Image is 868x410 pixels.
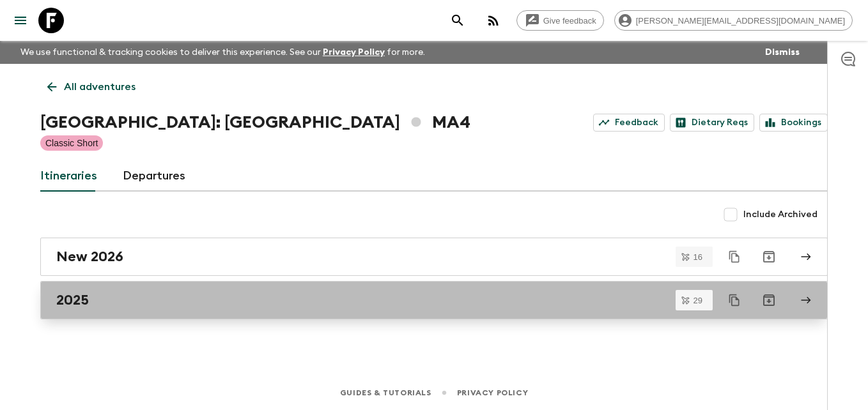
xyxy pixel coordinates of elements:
button: Archive [756,244,782,270]
button: search adventures [445,8,470,33]
p: Classic Short [45,137,98,149]
a: Itineraries [40,161,97,192]
a: All adventures [40,74,143,100]
span: 29 [686,296,710,305]
a: Guides & Tutorials [340,386,431,400]
span: Include Archived [743,208,818,221]
p: We use functional & tracking cookies to deliver this experience. See our for more. [15,41,430,64]
button: Dismiss [762,43,803,61]
a: 2025 [40,281,828,319]
button: menu [8,8,33,33]
p: All adventures [64,79,136,95]
a: Departures [123,161,185,192]
h2: 2025 [56,292,89,308]
h1: [GEOGRAPHIC_DATA]: [GEOGRAPHIC_DATA] MA4 [40,110,470,135]
span: 16 [686,253,710,261]
a: Privacy Policy [457,386,528,400]
div: [PERSON_NAME][EMAIL_ADDRESS][DOMAIN_NAME] [614,10,853,31]
a: Feedback [593,114,665,132]
a: Dietary Reqs [670,114,754,132]
a: Bookings [759,114,828,132]
a: Privacy Policy [323,48,385,57]
button: Archive [756,287,782,313]
span: Give feedback [536,16,603,26]
button: Duplicate [723,289,746,312]
button: Duplicate [723,245,746,268]
h2: New 2026 [56,248,123,265]
a: Give feedback [516,10,604,31]
a: New 2026 [40,238,828,276]
span: [PERSON_NAME][EMAIL_ADDRESS][DOMAIN_NAME] [629,16,852,26]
